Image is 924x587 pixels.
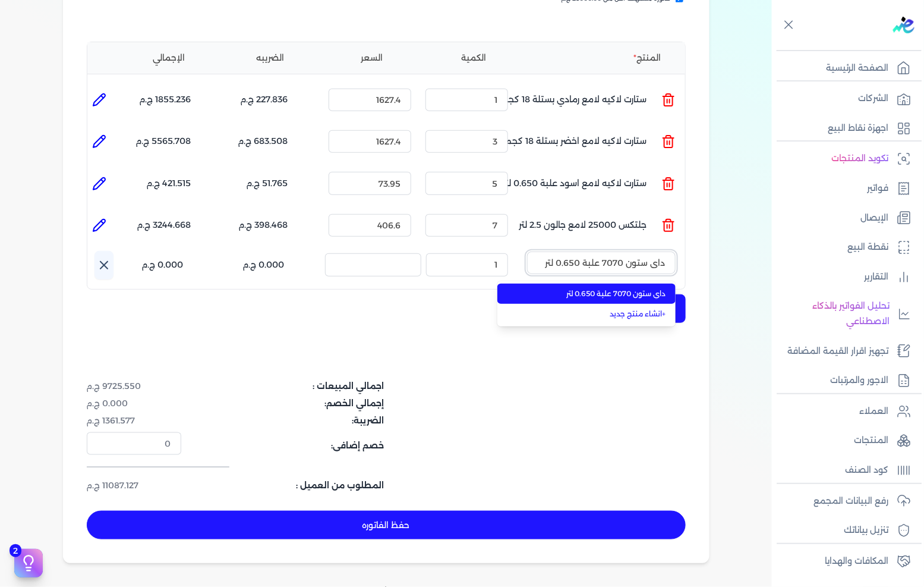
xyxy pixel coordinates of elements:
p: العملاء [859,404,888,419]
span: 2 [10,544,21,557]
li: الكمية [425,52,522,64]
p: التقارير [864,269,888,285]
dt: المطلوب من العميل : [188,479,384,492]
a: الاجور والمرتبات [772,368,917,393]
p: تنزيل بياناتك [844,523,888,538]
p: 227.836 ج.م [241,92,288,108]
p: 3244.668 ج.م [137,218,191,233]
p: المنتجات [854,433,888,448]
p: الاجور والمرتبات [830,373,888,388]
button: حفظ الفاتوره [87,511,686,539]
a: اجهزة نقاط البيع [772,116,917,141]
button: 2 [14,549,43,577]
p: تحليل الفواتير بالذكاء الاصطناعي [778,299,890,329]
p: تجهيز اقرار القيمة المضافة [787,344,888,359]
p: اجهزة نقاط البيع [828,121,888,136]
a: المنتجات [772,428,917,453]
a: كود الصنف [772,458,917,483]
span: + [663,309,666,318]
span: داي ستون 7070 علبة 0.650 لتر [521,288,666,299]
a: تكويد المنتجات [772,146,917,171]
li: الضريبه [222,52,319,64]
dd: 9725.550 ج.م [87,380,181,393]
a: العملاء [772,399,917,424]
dt: إجمالي الخصم: [188,397,384,410]
a: رفع البيانات المجمع [772,489,917,514]
a: فواتير [772,176,917,201]
p: 398.468 ج.م [239,218,288,233]
dd: 0.000 ج.م [87,397,181,410]
input: إسم المنتج [527,252,676,274]
a: المكافات والهدايا [772,549,917,574]
p: فواتير [867,181,888,196]
p: 0.000 ج.م [243,258,285,273]
a: تحليل الفواتير بالذكاء الاصطناعي [772,294,917,334]
p: 5565.708 ج.م [136,134,191,149]
p: 421.515 ج.م [147,176,191,192]
p: 683.508 ج.م [238,134,288,149]
p: ستارت لاكيه لامع رمادي بستلة 18 كجم [503,84,647,116]
a: تجهيز اقرار القيمة المضافة [772,339,917,364]
a: تنزيل بياناتك [772,518,917,543]
p: 1855.236 ج.م [140,92,191,108]
p: رفع البيانات المجمع [813,494,888,509]
p: الصفحة الرئيسية [826,61,888,76]
a: الإيصال [772,206,917,231]
p: الإيصال [860,211,888,226]
ul: إسم المنتج [497,281,676,327]
li: السعر [324,52,421,64]
p: ستارت لاكيه لامع اسود علبة 0.650 لتر [503,167,647,199]
button: إسم المنتج [527,252,676,279]
a: التقارير [772,265,917,290]
dd: 1361.577 ج.م [87,415,181,427]
img: logo [893,17,914,33]
li: المنتج [527,52,676,64]
dt: خصم إضافى: [188,432,384,455]
a: نقطة البيع [772,235,917,260]
a: الشركات [772,86,917,111]
p: نقطة البيع [847,240,888,255]
a: انشاء منتج جديد [521,309,666,319]
p: المكافات والهدايا [825,554,888,569]
p: تكويد المنتجات [831,151,888,167]
p: الشركات [858,91,888,106]
dt: الضريبة: [188,415,384,427]
a: الصفحة الرئيسية [772,56,917,81]
p: 51.765 ج.م [247,176,288,192]
dt: اجمالي المبيعات : [188,380,384,393]
p: 0.000 ج.م [142,258,184,273]
li: الإجمالي [121,52,217,64]
p: ستارت لاكيه لامع اخضر بستلة 18 كجم [506,125,647,158]
p: جلتكس 25000 لامع جالون 2.5 لتر [519,209,647,241]
dd: 11087.127 ج.م [87,479,181,492]
p: كود الصنف [845,463,888,478]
